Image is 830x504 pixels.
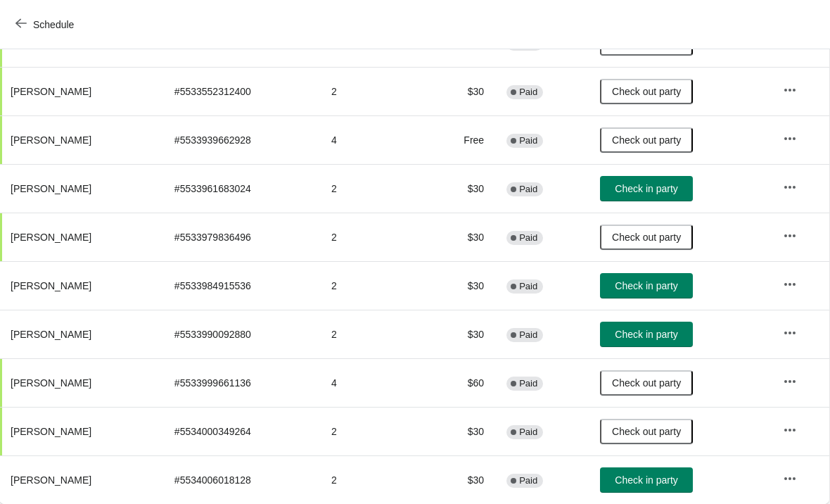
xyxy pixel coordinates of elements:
span: [PERSON_NAME] [11,426,91,437]
td: 2 [320,164,427,213]
td: Free [427,115,495,164]
span: Paid [519,329,537,341]
td: 2 [320,261,427,310]
button: Check out party [600,127,693,153]
td: 2 [320,407,427,455]
button: Check out party [600,419,693,444]
button: Check out party [600,225,693,250]
span: [PERSON_NAME] [11,86,91,97]
span: Paid [519,427,537,438]
td: $30 [427,261,495,310]
span: Check out party [612,377,681,389]
span: Paid [519,184,537,195]
span: Check out party [612,426,681,437]
span: Paid [519,281,537,292]
span: [PERSON_NAME] [11,474,91,486]
span: [PERSON_NAME] [11,280,91,291]
button: Check out party [600,370,693,396]
td: $30 [427,310,495,358]
td: 2 [320,310,427,358]
td: 4 [320,358,427,407]
td: 2 [320,67,427,115]
td: # 5533961683024 [163,164,320,213]
button: Check out party [600,79,693,104]
button: Check in party [600,176,693,201]
td: 2 [320,213,427,261]
span: Check in party [615,280,677,291]
td: $30 [427,67,495,115]
span: Check in party [615,329,677,340]
span: Check out party [612,86,681,97]
span: Paid [519,378,537,389]
span: Check in party [615,474,677,486]
span: Schedule [33,19,74,30]
span: [PERSON_NAME] [11,134,91,146]
td: # 5533939662928 [163,115,320,164]
td: # 5533552312400 [163,67,320,115]
span: Paid [519,87,537,98]
button: Check in party [600,467,693,493]
span: [PERSON_NAME] [11,329,91,340]
button: Check in party [600,273,693,298]
td: $30 [427,407,495,455]
span: [PERSON_NAME] [11,377,91,389]
span: [PERSON_NAME] [11,232,91,243]
td: $30 [427,455,495,504]
td: # 5533999661136 [163,358,320,407]
td: # 5533990092880 [163,310,320,358]
span: Paid [519,475,537,486]
span: Check out party [612,232,681,243]
td: $30 [427,213,495,261]
td: $60 [427,358,495,407]
button: Check in party [600,322,693,347]
td: # 5534006018128 [163,455,320,504]
td: 2 [320,455,427,504]
td: # 5533984915536 [163,261,320,310]
span: Check in party [615,183,677,194]
td: 4 [320,115,427,164]
button: Schedule [7,12,85,37]
td: # 5534000349264 [163,407,320,455]
td: $30 [427,164,495,213]
td: # 5533979836496 [163,213,320,261]
span: Paid [519,232,537,244]
span: Check out party [612,134,681,146]
span: [PERSON_NAME] [11,183,91,194]
span: Paid [519,135,537,146]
